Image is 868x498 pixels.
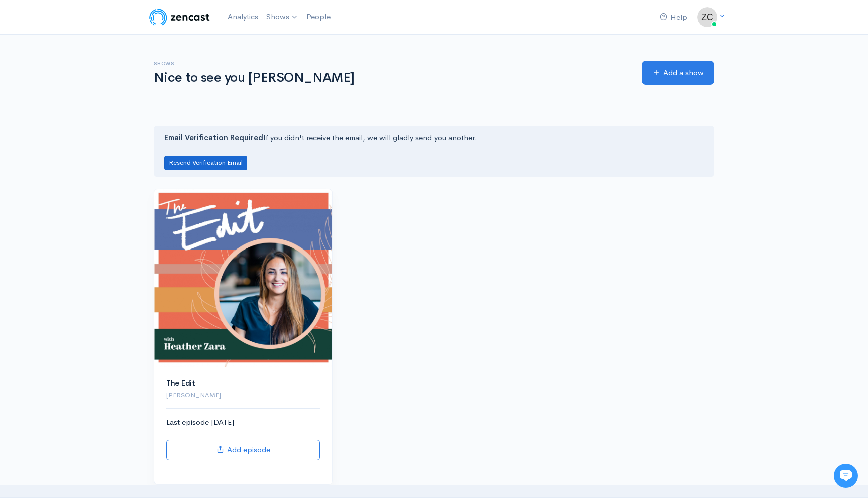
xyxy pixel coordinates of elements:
div: Last episode [DATE] [166,417,320,460]
img: The Edit [154,189,332,367]
a: Analytics [224,6,262,28]
button: Resend Verification Email [164,156,247,170]
span: New conversation [65,83,121,91]
p: Find an answer quickly [6,117,195,129]
a: The Edit [166,378,195,388]
h1: Nice to see you [PERSON_NAME] [154,71,630,85]
div: If you didn't receive the email, we will gladly send you another. [154,126,714,176]
a: Add a show [642,61,714,85]
img: ... [697,7,717,27]
a: Shows [262,6,302,28]
h6: Shows [154,61,630,66]
a: People [302,6,335,28]
iframe: gist-messenger-bubble-iframe [834,464,858,488]
a: Add episode [166,440,320,460]
button: New conversation [8,77,193,98]
a: Help [656,7,691,28]
strong: Email Verification Required [164,133,263,142]
img: ZenCast Logo [148,7,211,27]
p: [PERSON_NAME] [166,390,320,400]
input: Search articles [22,134,187,154]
